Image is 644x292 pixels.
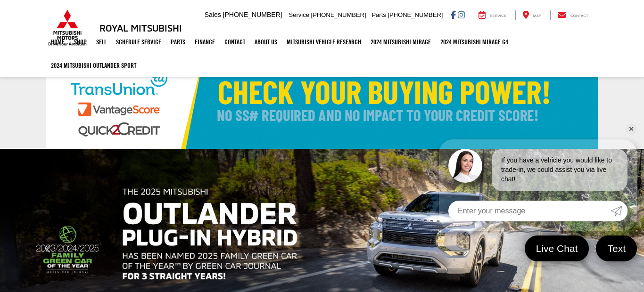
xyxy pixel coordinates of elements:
[205,11,221,18] span: Sales
[531,242,583,255] span: Live Chat
[69,30,91,54] a: Shop
[91,30,111,54] a: Sell
[220,30,250,54] a: Contact
[611,201,627,221] a: Submit
[366,30,436,54] a: 2024 Mitsubishi Mirage
[458,11,465,18] a: Instagram: Click to visit our Instagram page
[471,10,513,20] a: Service
[525,235,589,261] a: Live Chat
[223,11,282,18] span: [PHONE_NUMBER]
[289,11,309,18] span: Service
[490,14,506,18] span: Service
[99,23,182,33] h3: Royal Mitsubishi
[603,242,630,255] span: Text
[190,30,220,54] a: Finance
[570,14,588,18] span: Contact
[46,54,141,77] a: 2024 Mitsubishi Outlander SPORT
[282,30,366,54] a: Mitsubishi Vehicle Research
[550,10,595,20] a: Contact
[46,9,89,46] img: Mitsubishi
[372,11,386,18] span: Parts
[311,11,366,18] span: [PHONE_NUMBER]
[448,149,482,183] img: Agent profile photo
[436,30,513,54] a: 2024 Mitsubishi Mirage G4
[451,11,456,18] a: Facebook: Click to visit our Facebook page
[46,30,69,54] a: Home
[111,30,166,54] a: Schedule Service: Opens in a new tab
[166,30,190,54] a: Parts: Opens in a new tab
[492,149,627,191] div: If you have a vehicle you would like to trade-in, we could assist you via live chat!
[250,30,282,54] a: About Us
[596,235,637,261] a: Text
[533,14,541,18] span: Map
[515,10,548,20] a: Map
[388,11,443,18] span: [PHONE_NUMBER]
[448,201,611,221] input: Enter your message
[46,55,598,149] img: Check Your Buying Power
